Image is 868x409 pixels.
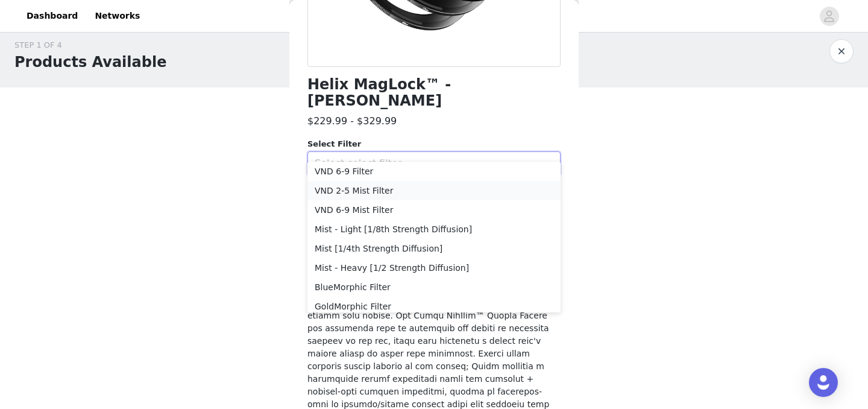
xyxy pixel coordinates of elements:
li: Mist [1/4th Strength Diffusion] [307,239,561,258]
i: icon: down [546,160,553,168]
li: BlueMorphic Filter [307,277,561,297]
a: Dashboard [19,2,85,30]
h1: Products Available [14,51,166,73]
li: Mist - Light [1/8th Strength Diffusion] [307,220,561,239]
li: VND 6-9 Mist Filter [307,200,561,220]
li: VND 2-5 Mist Filter [307,181,561,200]
h1: Helix MagLock™ - [PERSON_NAME] [307,77,561,109]
div: avatar [823,7,835,26]
h3: $229.99 - $329.99 [307,114,397,128]
li: GoldMorphic Filter [307,297,561,316]
div: Select Filter [307,138,561,150]
li: Mist - Heavy [1/2 Strength Diffusion] [307,258,561,277]
div: Open Intercom Messenger [809,368,838,397]
a: Networks [87,2,147,30]
div: STEP 1 OF 4 [14,39,166,51]
li: VND 6-9 Filter [307,162,561,181]
div: Select select filter [315,157,540,170]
